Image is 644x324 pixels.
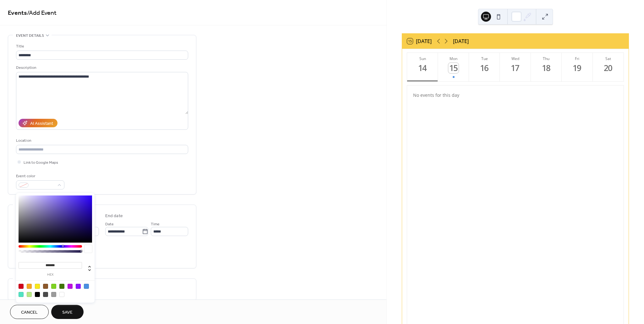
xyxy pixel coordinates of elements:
div: #417505 [59,284,64,289]
div: Mon [440,56,467,61]
div: #8B572A [43,284,48,289]
span: Time [151,221,160,228]
div: End date [105,213,123,219]
div: 18 [541,63,552,73]
div: Event color [16,173,63,179]
div: Sun [409,56,436,61]
div: #9013FE [76,284,81,289]
div: #D0021B [19,284,24,289]
div: #B8E986 [27,292,32,297]
button: Tue16 [469,53,500,81]
div: #F5A623 [27,284,32,289]
div: No events for this day [408,88,623,102]
div: 20 [603,63,614,73]
div: #000000 [35,292,40,297]
div: #4A4A4A [43,292,48,297]
div: AI Assistant [30,120,53,127]
div: 17 [510,63,521,73]
div: [DATE] [453,37,469,45]
span: Link to Google Maps [24,159,58,166]
button: Thu18 [531,53,562,81]
div: Location [16,137,187,144]
a: Events [8,7,27,19]
span: Date [105,221,114,228]
div: Title [16,43,187,50]
div: 15 [448,63,459,73]
button: Mon15 [438,53,469,81]
div: Thu [533,56,560,61]
button: Save [51,305,84,319]
div: #9B9B9B [51,292,56,297]
button: Wed17 [500,53,531,81]
div: #BD10E0 [68,284,73,289]
div: 16 [479,63,490,73]
div: #4A90E2 [84,284,89,289]
div: #50E3C2 [19,292,24,297]
button: Sat20 [593,53,624,81]
button: Cancel [10,305,49,319]
div: #F8E71C [35,284,40,289]
div: Description [16,64,187,71]
div: Fri [564,56,591,61]
button: Fri19 [562,53,592,81]
span: / Add Event [27,7,57,19]
span: Save [62,309,73,316]
div: Tue [471,56,498,61]
button: AI Assistant [19,119,57,127]
div: #7ED321 [51,284,56,289]
div: Sat [595,56,622,61]
button: Sun14 [407,53,438,81]
label: hex [19,273,82,277]
div: Wed [502,56,529,61]
span: Event details [16,32,44,39]
span: Cancel [21,309,38,316]
div: 19 [572,63,582,73]
div: 14 [418,63,428,73]
div: #FFFFFF [59,292,64,297]
button: 15[DATE] [405,37,434,46]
